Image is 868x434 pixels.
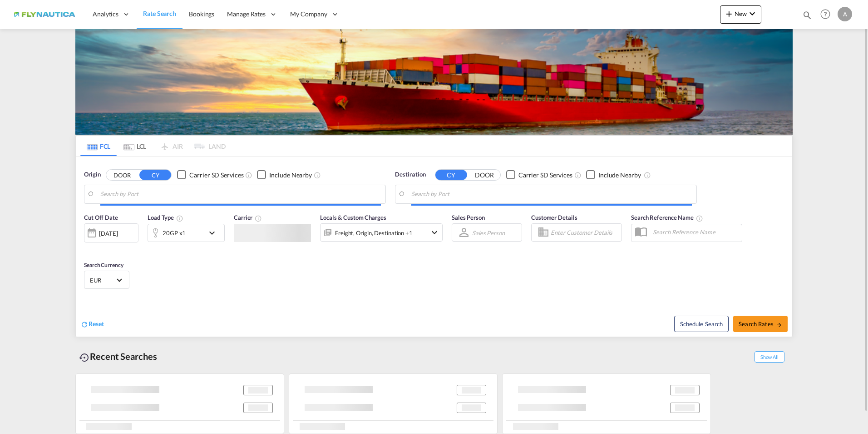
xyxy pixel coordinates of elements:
div: Carrier SD Services [518,171,572,180]
div: Include Nearby [269,171,312,180]
div: Freight Origin Destination Factory Stuffingicon-chevron-down [320,223,443,242]
div: 20GP x1 [163,227,186,239]
md-pagination-wrapper: Use the left and right arrow keys to navigate between tabs [80,136,226,156]
span: Cut Off Date [84,214,118,221]
button: CY [139,170,171,180]
span: Customer Details [531,214,577,221]
md-icon: icon-plus 400-fg [724,8,735,19]
md-tab-item: FCL [80,136,117,156]
div: icon-refreshReset [80,319,104,329]
div: A [838,7,852,21]
span: My Company [290,10,327,19]
md-checkbox: Checkbox No Ink [506,170,572,180]
md-icon: icon-chevron-down [747,8,758,19]
md-icon: The selected Trucker/Carrierwill be displayed in the rate results If the rates are from another f... [255,215,262,222]
span: Help [818,6,833,22]
md-icon: icon-arrow-right [776,322,782,328]
md-checkbox: Checkbox No Ink [177,170,243,180]
md-select: Sales Person [471,226,506,239]
span: Search Rates [739,320,782,328]
span: Reset [89,320,104,328]
div: [DATE] [84,223,138,242]
md-datepicker: Select [84,242,91,254]
span: Destination [395,170,426,179]
span: Search Reference Name [631,214,703,221]
md-icon: Unchecked: Ignores neighbouring ports when fetching rates.Checked : Includes neighbouring ports w... [314,172,321,179]
div: 20GP x1icon-chevron-down [148,224,225,242]
input: Search by Port [411,187,692,201]
md-tab-item: LCL [117,136,153,156]
md-icon: Unchecked: Ignores neighbouring ports when fetching rates.Checked : Includes neighbouring ports w... [644,172,651,179]
button: icon-plus 400-fgNewicon-chevron-down [720,5,761,24]
md-icon: Unchecked: Search for CY (Container Yard) services for all selected carriers.Checked : Search for... [245,172,252,179]
input: Enter Customer Details [551,226,619,239]
md-checkbox: Checkbox No Ink [586,170,641,180]
span: Manage Rates [227,10,266,19]
div: Freight Origin Destination Factory Stuffing [335,227,413,239]
div: Recent Searches [75,346,161,367]
span: Bookings [189,10,214,18]
button: DOOR [106,170,138,180]
span: Origin [84,170,100,179]
span: Rate Search [143,10,176,17]
span: New [724,10,758,17]
div: Include Nearby [598,171,641,180]
span: Carrier [234,214,262,221]
md-icon: Unchecked: Search for CY (Container Yard) services for all selected carriers.Checked : Search for... [574,172,582,179]
div: Help [818,6,838,23]
button: DOOR [469,170,500,180]
span: Locals & Custom Charges [320,214,386,221]
span: Load Type [148,214,183,221]
span: Analytics [93,10,118,19]
div: [DATE] [99,229,118,237]
input: Search Reference Name [648,225,742,239]
md-icon: icon-chevron-down [429,227,440,238]
md-checkbox: Checkbox No Ink [257,170,312,180]
md-icon: icon-information-outline [176,215,183,222]
md-icon: icon-chevron-down [207,227,222,238]
span: Show All [755,351,784,363]
span: Sales Person [452,214,485,221]
button: CY [435,170,467,180]
span: Search Currency [84,262,123,268]
md-icon: Your search will be saved by the below given name [696,215,703,222]
md-icon: icon-refresh [80,320,89,328]
md-icon: icon-backup-restore [79,352,90,363]
img: LCL+%26+FCL+BACKGROUND.png [75,29,793,135]
button: Search Ratesicon-arrow-right [733,316,788,332]
img: dbeec6a0202a11f0ab01a7e422f9ff92.png [14,4,75,25]
md-icon: icon-magnify [802,10,812,20]
div: Origin DOOR CY Checkbox No InkUnchecked: Search for CY (Container Yard) services for all selected... [76,156,792,337]
button: Note: By default Schedule search will only considerorigin ports, destination ports and cut off da... [674,316,729,332]
span: EUR [90,276,115,284]
div: icon-magnify [802,10,812,24]
md-select: Select Currency: € EUREuro [89,273,124,287]
div: Carrier SD Services [189,171,243,180]
input: Search by Port [100,187,381,201]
